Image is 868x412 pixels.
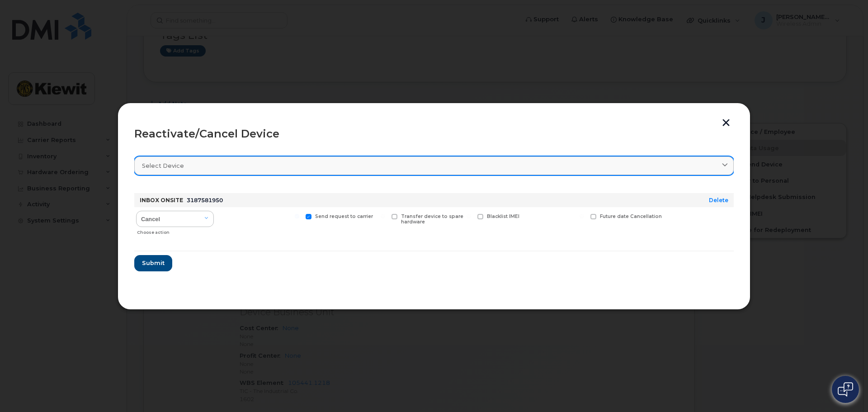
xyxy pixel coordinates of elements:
[134,156,734,175] a: Select device
[295,214,299,218] input: Send request to carrier
[134,255,172,271] button: Submit
[142,259,165,267] span: Submit
[838,382,853,397] img: Open chat
[315,213,373,219] span: Send request to carrier
[137,225,214,236] div: Choose action
[487,213,519,219] span: Blacklist IMEI
[580,214,584,218] input: Future date Cancellation
[142,161,184,170] span: Select device
[401,213,463,225] span: Transfer device to spare hardware
[709,197,728,204] a: Delete
[187,197,223,204] span: 3187581950
[140,197,183,204] strong: INBOX ONSITE
[467,214,471,218] input: Blacklist IMEI
[381,214,385,218] input: Transfer device to spare hardware
[600,213,662,219] span: Future date Cancellation
[134,128,734,139] div: Reactivate/Cancel Device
